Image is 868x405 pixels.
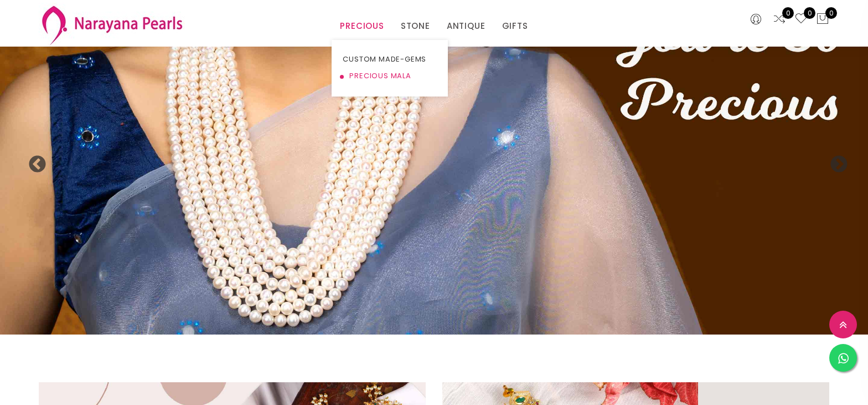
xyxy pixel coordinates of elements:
a: STONE [401,18,430,34]
button: Previous [28,155,39,166]
a: 0 [773,12,786,27]
span: 0 [804,7,815,19]
a: ANTIQUE [447,18,485,34]
a: 0 [794,12,808,27]
span: 0 [782,7,794,19]
a: PRECIOUS MALA [343,68,437,84]
a: PRECIOUS [340,18,384,34]
button: Next [829,155,840,166]
button: 0 [816,12,829,27]
span: 0 [825,7,837,19]
a: CUSTOM MADE-GEMS [343,51,437,68]
a: GIFTS [502,18,528,34]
